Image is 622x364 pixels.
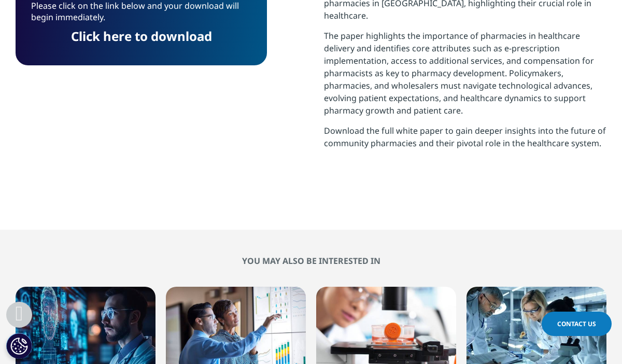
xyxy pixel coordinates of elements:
[557,319,596,328] span: Contact Us
[324,124,606,157] p: Download the full white paper to gain deeper insights into the future of community pharmacies and...
[71,27,212,45] a: Click here to download
[16,256,606,266] h2: You may also be interested in
[324,30,606,124] p: The paper highlights the importance of pharmacies in healthcare delivery and identifies core attr...
[542,312,612,336] a: Contact Us
[6,333,32,359] button: Cookie Settings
